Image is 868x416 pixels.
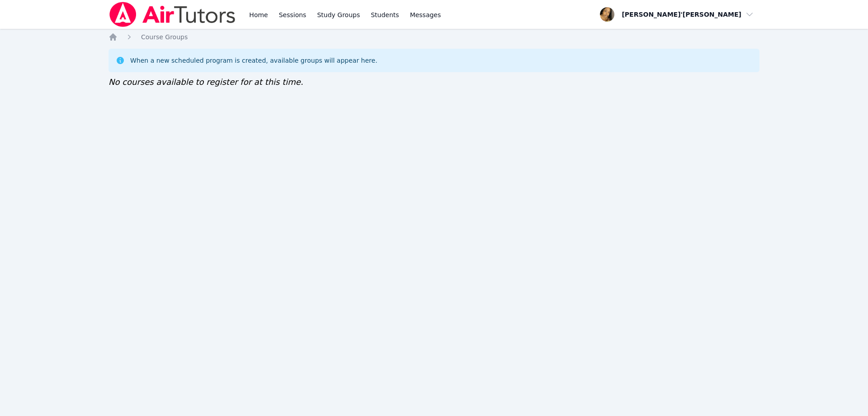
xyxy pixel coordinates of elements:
span: Messages [410,10,441,19]
nav: Breadcrumb [108,32,759,42]
img: Air Tutors [108,2,236,27]
div: When a new scheduled program is created, available groups will appear here. [130,56,377,65]
a: Course Groups [141,32,188,42]
span: No courses available to register for at this time. [108,77,303,87]
span: Course Groups [141,33,188,41]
